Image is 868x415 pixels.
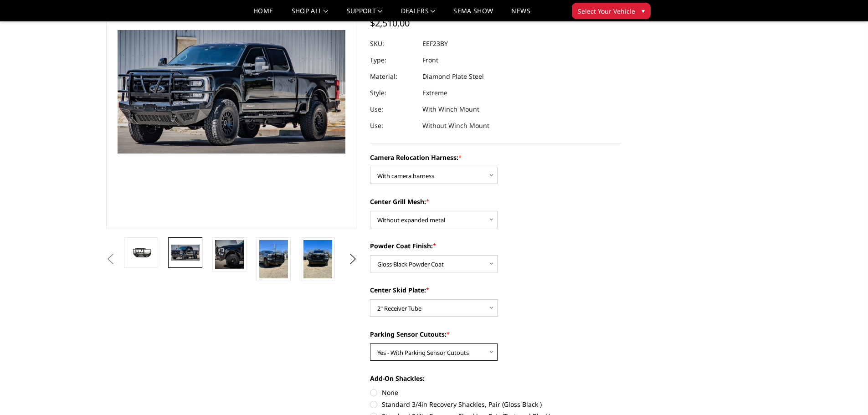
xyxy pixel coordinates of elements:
[422,68,484,85] dd: Diamond Plate Steel
[822,371,868,415] iframe: Chat Widget
[370,52,416,68] dt: Type:
[422,52,438,68] dd: Front
[253,8,273,21] a: Home
[370,197,621,206] label: Center Grill Mesh:
[453,8,493,21] a: SEMA Show
[370,36,416,52] dt: SKU:
[303,240,332,278] img: 2023-2025 Ford F250-350 - T2 Series - Extreme Front Bumper (receiver or winch)
[370,374,621,383] label: Add-On Shackles:
[171,245,200,260] img: 2023-2025 Ford F250-350 - T2 Series - Extreme Front Bumper (receiver or winch)
[370,17,410,29] span: $2,510.00
[578,6,635,16] span: Select Your Vehicle
[422,36,448,52] dd: EEF23BY
[370,329,621,339] label: Parking Sensor Cutouts:
[572,3,651,19] button: Select Your Vehicle
[422,118,489,134] dd: Without Winch Mount
[127,245,155,261] img: 2023-2025 Ford F250-350 - T2 Series - Extreme Front Bumper (receiver or winch)
[370,85,416,101] dt: Style:
[370,68,416,85] dt: Material:
[370,153,621,162] label: Camera Relocation Harness:
[370,118,416,134] dt: Use:
[370,388,621,397] label: None
[346,252,360,266] button: Next
[370,241,621,251] label: Powder Coat Finish:
[104,252,118,266] button: Previous
[401,8,436,21] a: Dealers
[642,6,645,15] span: ▾
[370,101,416,118] dt: Use:
[370,285,621,295] label: Center Skid Plate:
[292,8,329,21] a: shop all
[370,400,621,409] label: Standard 3/4in Recovery Shackles, Pair (Gloss Black )
[422,85,447,101] dd: Extreme
[511,8,530,21] a: News
[347,8,383,21] a: Support
[422,101,479,118] dd: With Winch Mount
[259,240,288,278] img: 2023-2025 Ford F250-350 - T2 Series - Extreme Front Bumper (receiver or winch)
[215,240,244,269] img: 2023-2025 Ford F250-350 - T2 Series - Extreme Front Bumper (receiver or winch)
